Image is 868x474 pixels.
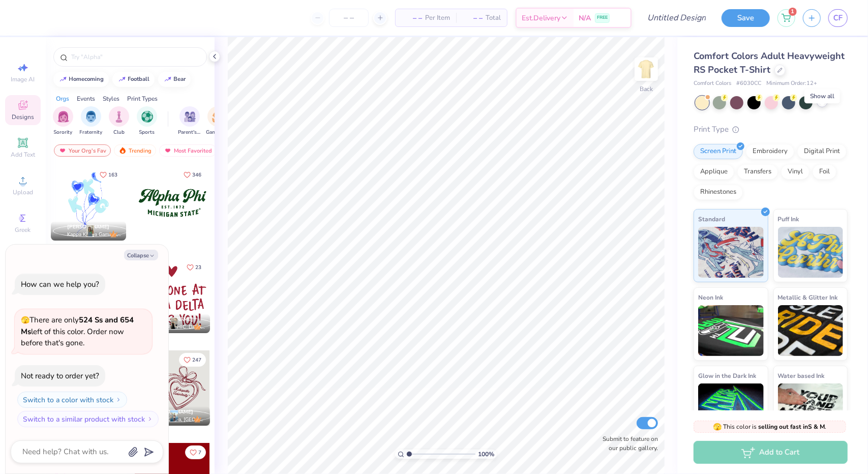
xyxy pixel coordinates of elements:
button: Like [95,168,122,182]
span: Water based Ink [778,370,825,381]
input: – – [329,9,369,27]
span: Designs [12,113,34,121]
img: Game Day Image [212,111,224,123]
img: Puff Ink [778,227,844,278]
div: filter for Game Day [206,106,229,136]
div: Digital Print [797,144,847,159]
span: 7 [198,450,201,455]
span: This color is . [713,422,827,431]
span: 247 [192,358,201,363]
div: Not ready to order yet? [21,371,99,381]
div: homecoming [69,76,104,82]
img: Standard [698,227,764,278]
span: [PERSON_NAME] [151,316,193,323]
span: Sorority [54,129,73,136]
div: Vinyl [781,164,810,180]
span: [PERSON_NAME] [67,223,109,230]
span: Metallic & Glitter Ink [778,292,838,303]
button: Like [179,353,206,367]
img: Parent's Weekend Image [184,111,196,123]
span: Parent's Weekend [178,129,201,136]
label: Submit to feature on our public gallery. [597,434,658,453]
button: filter button [80,106,103,136]
span: Sports [139,129,155,136]
div: filter for Sorority [53,106,73,136]
img: Club Image [113,111,125,123]
img: Back [636,59,656,79]
span: Per Item [425,13,450,23]
div: filter for Club [109,106,129,136]
span: Standard [698,214,725,224]
span: Glow in the Dark Ink [698,370,756,381]
span: – – [462,13,483,23]
input: Untitled Design [639,8,714,28]
div: filter for Parent's Weekend [178,106,201,136]
img: Switch to a color with stock [115,397,122,403]
div: filter for Fraternity [80,106,103,136]
div: Trending [114,144,156,157]
div: Your Org's Fav [54,144,111,157]
div: Print Types [127,94,158,103]
span: Fraternity [80,129,103,136]
span: [PERSON_NAME] [151,408,193,416]
span: Comfort Colors Adult Heavyweight RS Pocket T-Shirt [694,50,845,76]
img: Glow in the Dark Ink [698,383,764,434]
div: Transfers [737,164,778,180]
button: Like [179,168,206,182]
img: Switch to a similar product with stock [147,416,153,422]
span: 346 [192,172,201,177]
img: most_fav.gif [58,147,67,154]
img: trending.gif [118,147,127,154]
div: football [128,76,150,82]
span: 163 [108,172,117,177]
div: Most Favorited [159,144,217,157]
button: filter button [53,106,73,136]
span: Sigma Kappa, [GEOGRAPHIC_DATA] [151,416,206,424]
button: homecoming [53,72,109,87]
div: Screen Print [694,144,743,159]
img: Sorority Image [57,111,69,123]
div: Print Type [694,124,848,135]
input: Try "Alpha" [70,52,200,62]
a: CF [828,9,848,27]
span: N/A [579,13,591,23]
div: Applique [694,164,734,180]
span: Neon Ink [698,292,723,303]
span: Club [113,129,125,136]
img: trend_line.gif [59,76,67,82]
span: # 6030CC [736,79,761,88]
div: filter for Sports [137,106,157,136]
span: There are only left of this color. Order now before that's gone. [21,315,134,348]
button: filter button [178,106,201,136]
span: Upload [13,188,33,196]
button: Like [182,260,206,274]
div: bear [174,76,186,82]
span: 23 [195,265,201,270]
div: Styles [103,94,119,103]
div: Show all [804,89,840,103]
span: 100 % [478,450,494,459]
button: filter button [109,106,129,136]
span: Game Day [206,129,229,136]
span: – – [402,13,422,23]
span: 1 [789,8,797,16]
span: FREE [597,14,608,21]
img: Metallic & Glitter Ink [778,305,844,356]
div: Events [77,94,95,103]
strong: selling out fast in S & M [759,423,825,431]
button: filter button [206,106,229,136]
img: most_fav.gif [164,147,172,154]
img: Neon Ink [698,305,764,356]
span: Est. Delivery [522,13,560,23]
span: 🫣 [713,422,722,432]
span: Total [486,13,501,23]
img: Water based Ink [778,383,844,434]
img: trend_line.gif [118,76,126,82]
img: trend_line.gif [164,76,172,82]
img: Fraternity Image [85,111,97,123]
span: [GEOGRAPHIC_DATA], [GEOGRAPHIC_DATA] [151,323,206,331]
button: Collapse [124,250,158,260]
button: Switch to a similar product with stock [17,411,159,427]
img: Sports Image [141,111,153,123]
div: Foil [813,164,836,180]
